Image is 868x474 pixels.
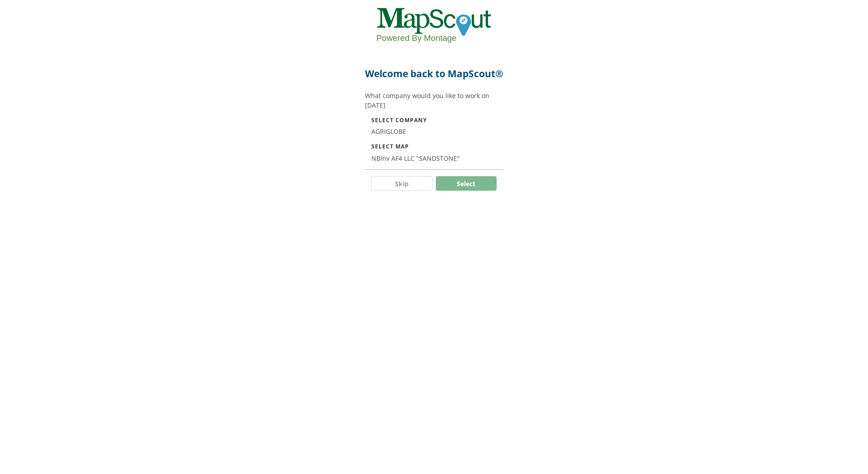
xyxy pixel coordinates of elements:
[371,127,497,136] div: AGRIGLOBE
[371,116,497,124] span: Select Company
[371,143,497,151] span: Select Map
[365,91,503,110] p: What company would you like to work on [DATE]
[436,176,497,191] button: Select
[377,6,491,44] img: mapscout-transparent-powered-by.svg
[371,176,433,191] button: Skip
[371,153,497,163] div: NBInv AF4 LLC "SANDSTONE"
[365,57,503,91] h2: Welcome back to MapScout®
